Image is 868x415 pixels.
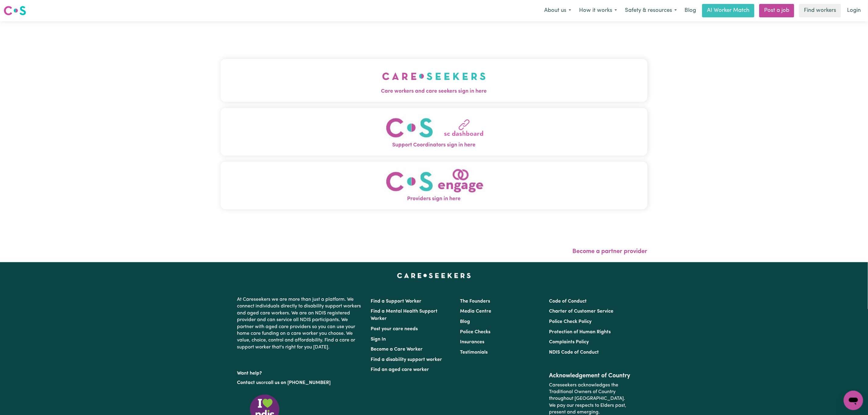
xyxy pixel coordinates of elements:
[221,162,647,209] button: Providers sign in here
[844,391,863,410] iframe: Button to launch messaging window, conversation in progress
[843,4,864,17] a: Login
[549,372,631,379] h2: Acknowledgement of Country
[371,299,422,304] a: Find a Support Worker
[221,59,647,101] button: Care workers and care seekers sign in here
[221,195,647,203] span: Providers sign in here
[759,4,794,17] a: Post a job
[237,377,364,389] p: or
[460,350,488,355] a: Testimonials
[371,347,423,352] a: Become a Care Worker
[460,319,470,324] a: Blog
[681,4,700,17] a: Blog
[460,299,490,304] a: The Founders
[799,4,841,17] a: Find workers
[549,330,611,334] a: Protection of Human Rights
[371,357,442,362] a: Find a disability support worker
[621,4,681,17] button: Safety & resources
[237,368,364,377] p: Want help?
[549,299,587,304] a: Code of Conduct
[4,4,26,18] a: Careseekers logo
[460,330,490,334] a: Police Checks
[460,309,491,314] a: Media Centre
[4,5,26,16] img: Careseekers logo
[371,337,386,342] a: Sign In
[266,380,331,385] a: call us on [PHONE_NUMBER]
[221,87,647,95] span: Care workers and care seekers sign in here
[575,4,621,17] button: How it works
[549,309,613,314] a: Charter of Customer Service
[221,108,647,156] button: Support Coordinators sign in here
[549,350,599,355] a: NDIS Code of Conduct
[371,327,418,331] a: Post your care needs
[549,340,589,345] a: Complaints Policy
[460,340,484,345] a: Insurances
[237,294,364,353] p: At Careseekers we are more than just a platform. We connect individuals directly to disability su...
[549,319,592,324] a: Police Check Policy
[397,273,471,278] a: Careseekers home page
[702,4,754,17] a: AI Worker Match
[540,4,575,17] button: About us
[371,309,438,321] a: Find a Mental Health Support Worker
[237,380,261,385] a: Contact us
[221,141,647,149] span: Support Coordinators sign in here
[573,249,647,255] a: Become a partner provider
[371,367,429,372] a: Find an aged care worker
